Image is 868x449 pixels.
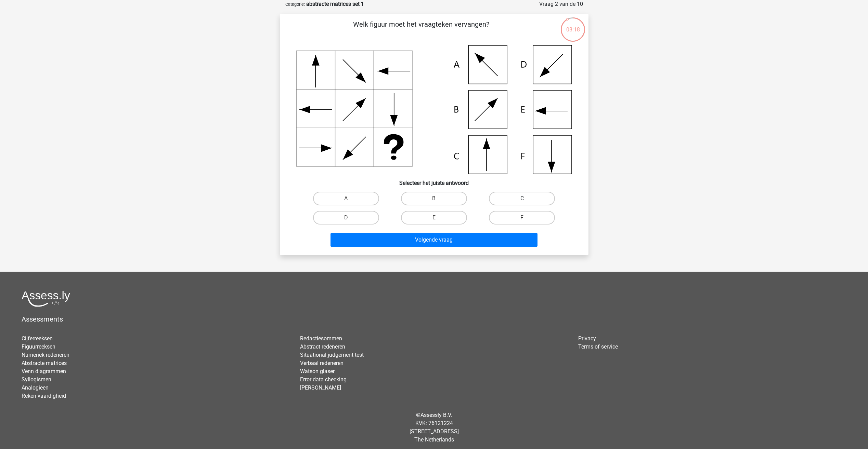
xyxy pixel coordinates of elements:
a: Abstracte matrices [22,360,67,366]
a: Numeriek redeneren [22,352,69,358]
label: A [313,192,379,205]
label: C [489,192,555,205]
div: 08:18 [560,17,586,34]
a: Terms of service [578,343,618,350]
label: F [489,211,555,224]
label: B [401,192,467,205]
h5: Assessments [22,315,846,323]
p: Welk figuur moet het vraagteken vervangen? [291,19,552,40]
a: Syllogismen [22,376,51,383]
a: Privacy [578,335,596,342]
small: Categorie: [285,2,305,7]
a: Verbaal redeneren [300,360,344,366]
a: Reken vaardigheid [22,393,66,399]
button: Volgende vraag [331,233,537,247]
a: Abstract redeneren [300,343,345,350]
a: Watson glaser [300,368,335,375]
strong: abstracte matrices set 1 [306,1,364,7]
label: E [401,211,467,224]
a: Venn diagrammen [22,368,66,375]
a: Redactiesommen [300,335,342,342]
img: Assessly logo [22,291,70,307]
a: Cijferreeksen [22,335,53,342]
a: Assessly B.V. [420,412,452,418]
a: Figuurreeksen [22,343,55,350]
a: Analogieen [22,384,49,391]
h6: Selecteer het juiste antwoord [291,174,578,186]
a: [PERSON_NAME] [300,384,341,391]
label: D [313,211,379,224]
a: Error data checking [300,376,347,383]
a: Situational judgement test [300,352,364,358]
